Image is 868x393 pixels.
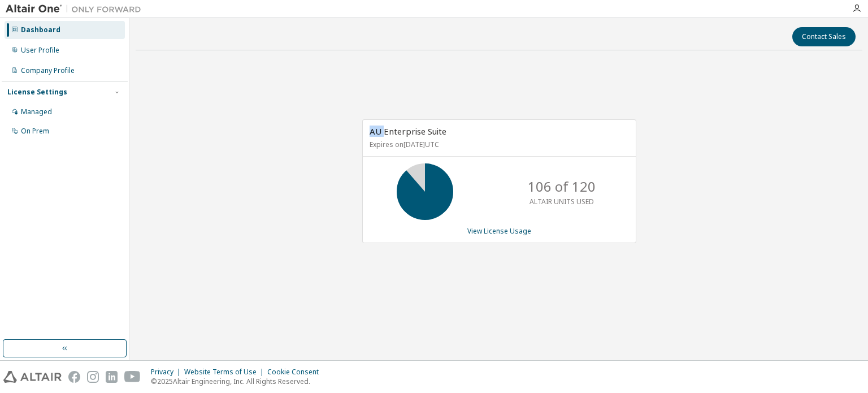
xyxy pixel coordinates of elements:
img: instagram.svg [87,371,99,383]
div: User Profile [21,46,59,55]
span: AU Enterprise Suite [370,126,446,137]
img: Altair One [6,3,147,15]
img: youtube.svg [124,371,141,383]
img: altair_logo.svg [3,371,62,383]
div: Company Profile [21,66,75,75]
div: License Settings [7,88,67,97]
p: 106 of 120 [528,177,596,196]
div: Privacy [151,368,184,377]
a: View License Usage [467,226,531,236]
img: linkedin.svg [106,371,118,383]
button: Contact Sales [792,27,856,46]
p: ALTAIR UNITS USED [530,197,594,206]
div: Managed [21,107,52,116]
div: Dashboard [21,25,60,34]
p: © 2025 Altair Engineering, Inc. All Rights Reserved. [151,377,325,386]
img: facebook.svg [68,371,80,383]
div: Website Terms of Use [184,368,267,377]
div: On Prem [21,127,49,136]
div: Cookie Consent [267,368,325,377]
p: Expires on [DATE] UTC [370,140,626,149]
